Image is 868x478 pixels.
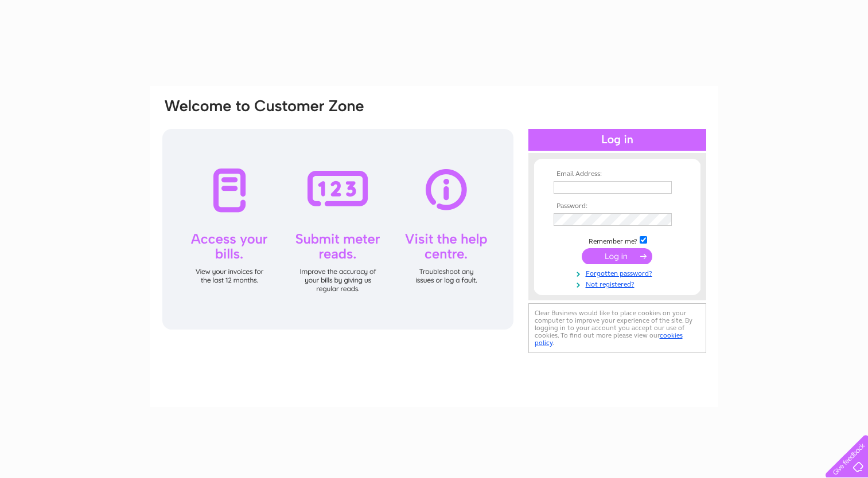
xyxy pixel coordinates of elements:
a: cookies policy [535,331,683,347]
a: Forgotten password? [554,267,684,278]
a: Not registered? [554,278,684,289]
input: Submit [582,248,652,264]
th: Password: [551,202,684,210]
td: Remember me? [551,234,684,246]
div: Clear Business would like to place cookies on your computer to improve your experience of the sit... [528,303,706,353]
th: Email Address: [551,170,684,178]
